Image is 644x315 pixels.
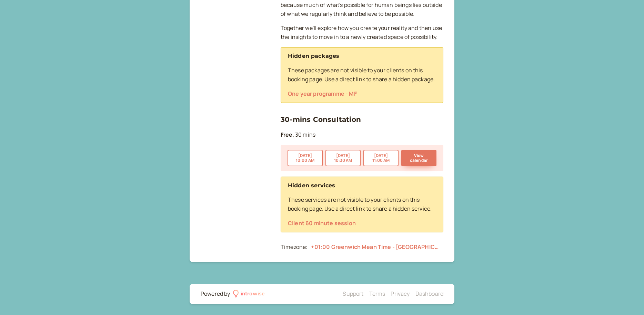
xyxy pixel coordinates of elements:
[288,52,436,61] h4: Hidden packages
[281,115,361,124] a: 30-mins Consultation
[288,181,436,190] h4: Hidden services
[241,290,265,298] div: introwise
[401,150,436,166] button: View calendar
[288,219,356,227] a: Client 60 minute session
[288,196,436,213] p: These services are not visible to your clients on this booking page. Use a direct link to share a...
[288,90,357,97] a: One year programme - MF
[288,150,323,166] button: [DATE]10:00 AM
[281,243,308,252] div: Timezone:
[369,290,385,297] a: Terms
[391,290,410,297] a: Privacy
[325,150,361,166] button: [DATE]10:30 AM
[281,24,443,42] p: Together we'll explore how you create your reality and then use the insights to move in to a newl...
[281,131,293,138] b: Free
[363,150,399,166] button: [DATE]11:00 AM
[343,290,363,297] a: Support
[233,290,265,298] a: introwise
[288,66,436,84] p: These packages are not visible to your clients on this booking page. Use a direct link to share a...
[281,130,443,139] p: , 30 mins
[415,290,443,297] a: Dashboard
[201,290,230,298] div: Powered by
